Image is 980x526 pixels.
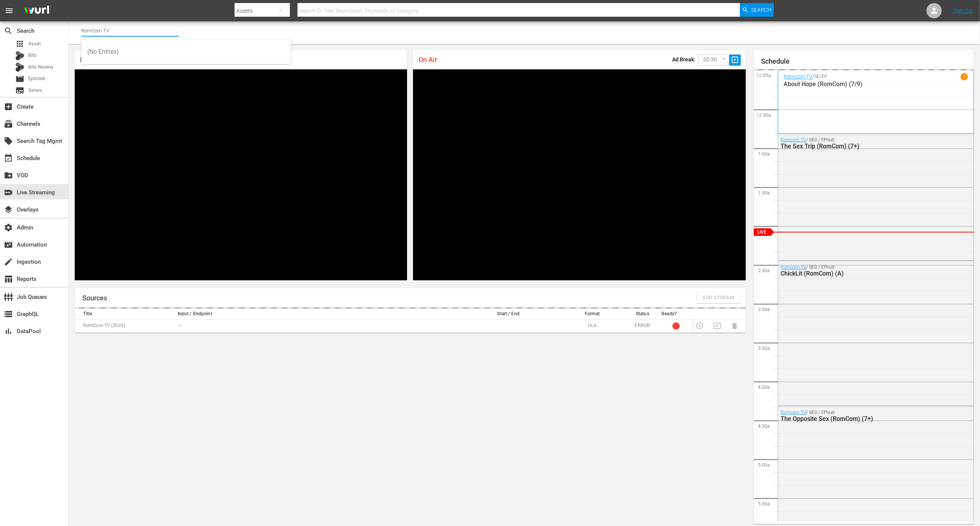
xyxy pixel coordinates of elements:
span: VOD [4,171,13,180]
span: Search Tag Mgmt [4,136,13,146]
span: Search [751,3,771,17]
span: Reports [4,274,13,284]
span: Search [4,26,13,35]
span: Channels [4,119,13,128]
span: menu [5,6,14,15]
span: Ingestion [4,257,13,266]
div: Video Player [413,69,745,280]
span: On Air [418,56,437,64]
span: Asset [15,39,24,48]
span: Live Streaming [4,188,13,197]
td: --- [175,319,458,333]
div: (No Entries) [87,43,285,61]
td: HLS [559,319,626,333]
div: Bits [15,51,24,60]
div: / SE0 / EPnull: [781,137,933,150]
div: ChickLit (RomCom) (A) [781,270,933,277]
a: Romcom TV [781,265,806,270]
span: DataPool [4,327,13,336]
span: Automation [4,240,13,249]
a: Romcom TV [781,410,806,415]
div: / SE0 / EPnull: [781,265,933,277]
div: Video Player [75,69,407,280]
th: Input / Endpoint [175,309,458,319]
th: Status [626,309,660,319]
button: Search [740,3,774,17]
th: Ready? [660,309,693,319]
span: Asset [28,40,41,48]
span: Series [15,86,24,95]
span: Episode [28,75,45,82]
span: GraphQL [4,310,13,319]
th: Format [559,309,626,319]
a: Romcom TV [784,74,813,80]
a: Romcom TV [781,137,806,143]
img: ans4CAIJ8jUAAAAAAAAAAAAAAAAAAAAAAAAgQb4GAAAAAAAAAAAAAAAAAAAAAAAAJMjXAAAAAAAAAAAAAAAAAAAAAAAAgAT5G... [18,2,55,20]
span: Create [4,102,13,111]
span: slideshow_sharp [731,56,739,64]
p: 1 [963,74,966,79]
span: Bits Review [28,63,53,71]
td: ERROR [626,319,660,333]
div: Bits Review [15,63,24,72]
th: Start / End [458,309,559,319]
a: Sign Out [953,8,973,14]
h1: Sources [82,294,107,302]
p: EP [822,74,827,79]
p: About Hope (RomCom) (7/9) [784,80,968,88]
div: 00:30 [698,53,729,67]
span: Overlays [4,205,13,214]
span: Episode [15,74,24,83]
span: Job Queues [4,292,13,301]
p: Ad Break: [672,56,695,63]
p: / [813,74,815,79]
th: Title [75,309,175,319]
h1: Schedule [761,58,974,65]
span: Schedule [4,154,13,163]
div: The Opposite Sex (RomCom) (7+) [781,415,933,422]
span: Admin [4,223,13,232]
div: / SE0 / EPnull: [781,410,933,422]
td: RomCom TV (2020) [75,319,175,333]
span: Bits [28,51,37,59]
span: Preview [80,56,105,64]
p: SE / [815,74,822,79]
span: Series [28,87,42,94]
div: The Sex Trip (RomCom) (7+) [781,143,933,150]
